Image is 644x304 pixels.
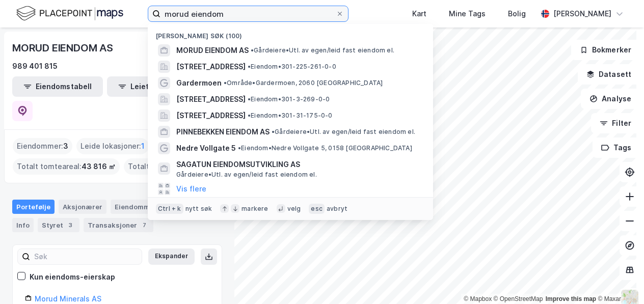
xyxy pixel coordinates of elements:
[148,24,433,42] div: [PERSON_NAME] søk (100)
[139,220,149,230] div: 7
[107,76,198,97] button: Leietakertabell
[12,200,55,214] div: Portefølje
[248,63,251,70] span: •
[12,76,103,97] button: Eiendomstabell
[224,79,383,87] span: Område • Gardermoen, 2060 [GEOGRAPHIC_DATA]
[84,218,153,232] div: Transaksjoner
[464,295,492,302] a: Mapbox
[176,109,246,122] span: [STREET_ADDRESS]
[176,183,206,195] button: Vis flere
[251,46,254,54] span: •
[248,112,251,119] span: •
[508,8,526,20] div: Bolig
[124,158,211,175] div: Totalt byggareal :
[309,204,325,214] div: esc
[38,218,79,232] div: Styret
[12,40,115,56] div: MORUD EIENDOM AS
[176,77,222,89] span: Gardermoen
[82,160,116,173] span: 43 816 ㎡
[16,5,123,22] img: logo.f888ab2527a4732fd821a326f86c7f29.svg
[593,255,644,304] iframe: Chat Widget
[148,248,195,265] button: Ekspander
[593,137,640,158] button: Tags
[238,144,412,152] span: Eiendom • Nedre Vollgate 5, 0158 [GEOGRAPHIC_DATA]
[185,205,212,213] div: nytt søk
[176,93,246,105] span: [STREET_ADDRESS]
[13,138,72,154] div: Eiendommer :
[176,158,421,171] span: SAGATUN EIENDOMSUTVIKLING AS
[141,140,145,152] span: 1
[76,138,149,154] div: Leide lokasjoner :
[59,200,106,214] div: Aksjonærer
[176,171,317,179] span: Gårdeiere • Utl. av egen/leid fast eiendom el.
[578,64,640,85] button: Datasett
[287,205,301,213] div: velg
[176,61,246,73] span: [STREET_ADDRESS]
[111,200,173,214] div: Eiendommer
[12,218,34,232] div: Info
[248,63,336,71] span: Eiendom • 301-225-261-0-0
[238,144,241,152] span: •
[63,140,68,152] span: 3
[581,89,640,109] button: Analyse
[65,220,75,230] div: 3
[13,158,120,175] div: Totalt tomteareal :
[571,40,640,60] button: Bokmerker
[553,8,611,20] div: [PERSON_NAME]
[412,8,426,20] div: Kart
[272,128,415,136] span: Gårdeiere • Utl. av egen/leid fast eiendom el.
[251,46,394,54] span: Gårdeiere • Utl. av egen/leid fast eiendom el.
[248,112,333,120] span: Eiendom • 301-31-175-0-0
[224,79,227,87] span: •
[156,204,183,214] div: Ctrl + k
[546,295,596,302] a: Improve this map
[242,205,268,213] div: markere
[12,60,58,72] div: 989 401 815
[248,95,330,103] span: Eiendom • 301-3-269-0-0
[272,128,275,135] span: •
[35,294,101,303] a: Morud Minerals AS
[176,44,249,57] span: MORUD EIENDOM AS
[494,295,543,302] a: OpenStreetMap
[449,8,486,20] div: Mine Tags
[248,95,251,103] span: •
[327,205,347,213] div: avbryt
[30,271,115,283] div: Kun eiendoms-eierskap
[176,142,236,154] span: Nedre Vollgate 5
[160,6,336,21] input: Søk på adresse, matrikkel, gårdeiere, leietakere eller personer
[176,126,270,138] span: PINNEBEKKEN EIENDOM AS
[591,113,640,133] button: Filter
[30,249,142,264] input: Søk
